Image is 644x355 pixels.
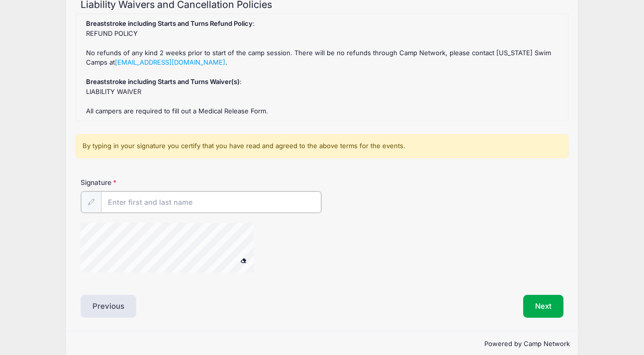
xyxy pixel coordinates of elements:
label: Signature [81,177,201,187]
button: Next [523,295,563,318]
strong: Breaststroke including Starts and Turns Waiver(s) [86,78,240,86]
a: [EMAIL_ADDRESS][DOMAIN_NAME] [115,58,225,66]
input: Enter first and last name [101,191,321,213]
strong: Breaststroke including Starts and Turns Refund Policy [86,19,253,27]
button: Previous [81,295,136,318]
p: Powered by Camp Network [74,339,570,349]
div: By typing in your signature you certify that you have read and agreed to the above terms for the ... [76,134,568,158]
div: : REFUND POLICY No refunds of any kind 2 weeks prior to start of the camp session. There will be ... [81,19,562,116]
